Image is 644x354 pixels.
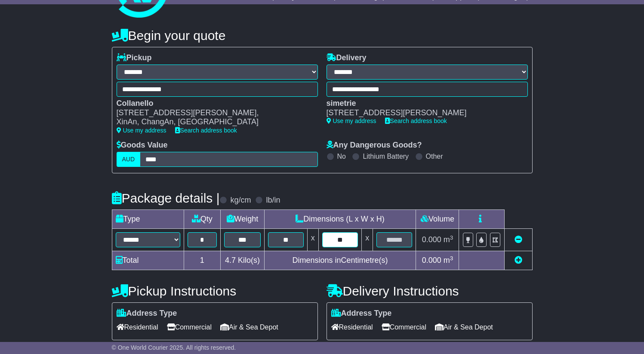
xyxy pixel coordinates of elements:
td: Weight [221,210,264,229]
h4: Delivery Instructions [327,284,533,298]
td: Volume [416,210,459,229]
span: 0.000 [422,235,441,244]
label: Address Type [117,309,177,318]
td: Kilo(s) [221,251,264,270]
td: x [362,229,373,251]
a: Use my address [117,127,166,134]
label: Other [426,152,443,160]
sup: 3 [450,234,453,241]
td: Dimensions (L x W x H) [264,210,416,229]
span: m [444,256,453,265]
span: Air & Sea Depot [220,320,278,334]
span: 0.000 [422,256,441,265]
label: Address Type [331,309,392,318]
a: Search address book [385,117,447,124]
label: Goods Value [117,141,168,150]
span: 4.7 [225,256,236,265]
span: Commercial [382,320,426,334]
h4: Package details | [112,191,220,205]
div: [STREET_ADDRESS][PERSON_NAME], [117,108,309,118]
td: Qty [184,210,221,229]
div: XinAn, ChangAn, [GEOGRAPHIC_DATA] [117,117,309,127]
span: Air & Sea Depot [435,320,493,334]
sup: 3 [450,255,453,262]
span: m [444,235,453,244]
label: No [337,152,346,160]
label: Delivery [327,53,367,63]
label: lb/in [266,196,280,205]
a: Remove this item [515,235,522,244]
h4: Begin your quote [112,28,533,43]
td: Total [112,251,184,270]
span: © One World Courier 2025. All rights reserved. [112,344,236,351]
td: Type [112,210,184,229]
td: 1 [184,251,221,270]
span: Commercial [167,320,212,334]
td: Dimensions in Centimetre(s) [264,251,416,270]
div: simetrie [327,99,519,108]
span: Residential [117,320,158,334]
label: kg/cm [230,196,251,205]
a: Search address book [175,127,237,134]
h4: Pickup Instructions [112,284,318,298]
div: [STREET_ADDRESS][PERSON_NAME] [327,108,519,118]
label: AUD [117,152,141,167]
label: Lithium Battery [363,152,409,160]
a: Add new item [515,256,522,265]
label: Pickup [117,53,152,63]
a: Use my address [327,117,376,124]
label: Any Dangerous Goods? [327,141,422,150]
span: Residential [331,320,373,334]
td: x [307,229,318,251]
div: Collanello [117,99,309,108]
